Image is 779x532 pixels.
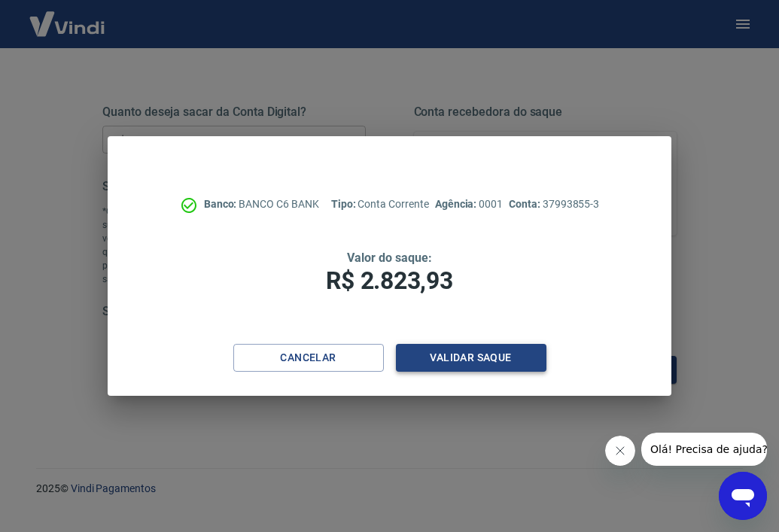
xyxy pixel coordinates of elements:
button: Cancelar [233,344,384,372]
span: Valor do saque: [347,251,431,265]
span: Tipo: [331,198,358,210]
p: 0001 [435,196,503,212]
span: Conta: [509,198,543,210]
iframe: Fechar mensagem [605,436,635,466]
iframe: Botão para abrir a janela de mensagens [719,472,767,520]
span: Banco: [204,198,239,210]
button: Validar saque [396,344,546,372]
p: BANCO C6 BANK [204,196,319,212]
span: Agência: [435,198,479,210]
p: Conta Corrente [331,196,429,212]
span: Olá! Precisa de ajuda? [9,11,126,23]
p: 37993855-3 [509,196,599,212]
span: R$ 2.823,93 [326,266,452,295]
iframe: Mensagem da empresa [641,433,767,466]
